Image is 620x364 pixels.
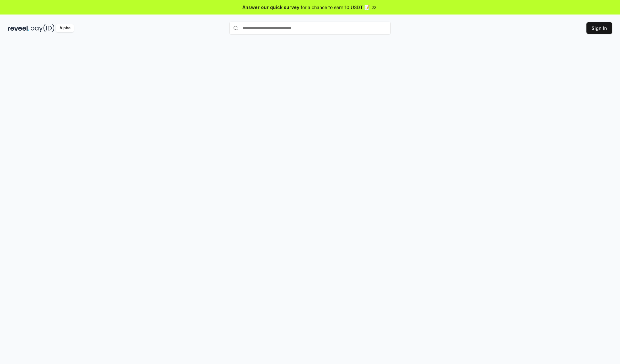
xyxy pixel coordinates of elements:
div: Alpha [56,24,74,32]
img: reveel_dark [8,24,29,32]
span: Answer our quick survey [243,4,299,11]
span: for a chance to earn 10 USDT 📝 [301,4,370,11]
button: Sign In [586,22,612,34]
img: pay_id [31,24,55,32]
